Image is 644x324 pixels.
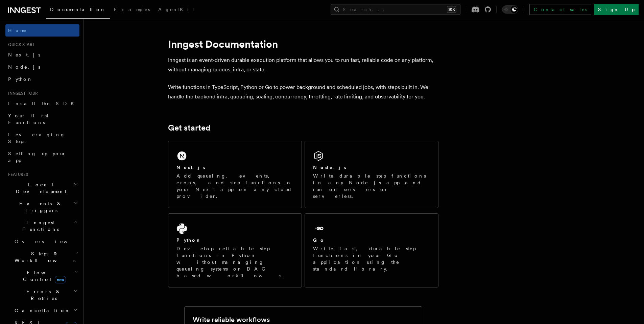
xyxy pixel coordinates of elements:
span: Install the SDK [8,101,78,106]
a: Sign Up [594,4,639,15]
a: Home [5,24,79,37]
a: Overview [12,235,79,248]
span: Python [8,76,33,82]
button: Search...⌘K [331,4,460,15]
a: Get started [168,123,210,133]
span: Home [8,27,27,34]
a: Contact sales [529,4,591,15]
button: Cancellation [12,304,79,317]
a: Next.jsAdd queueing, events, crons, and step functions to your Next app on any cloud provider. [168,141,302,208]
button: Events & Triggers [5,198,79,216]
span: new [55,276,66,283]
span: Steps & Workflows [12,250,75,264]
a: Leveraging Steps [5,129,79,147]
button: Toggle dark mode [502,5,518,14]
span: Inngest Functions [5,219,73,233]
a: Next.js [5,49,79,61]
p: Write durable step functions in any Node.js app and run on servers or serverless. [313,172,430,200]
h2: Python [176,237,201,244]
span: Leveraging Steps [8,132,65,144]
a: Node.js [5,61,79,73]
button: Errors & Retries [12,285,79,304]
span: Overview [15,239,84,244]
h2: Next.js [176,164,206,171]
a: Examples [110,2,154,18]
p: Develop reliable step functions in Python without managing queueing systems or DAG based workflows. [176,245,293,279]
span: Features [5,172,28,177]
span: Flow Control [12,269,74,283]
a: Setting up your app [5,147,79,166]
p: Inngest is an event-driven durable execution platform that allows you to run fast, reliable code ... [168,55,438,74]
a: Python [5,73,79,85]
span: Cancellation [12,307,70,314]
button: Steps & Workflows [12,248,79,267]
a: PythonDevelop reliable step functions in Python without managing queueing systems or DAG based wo... [168,213,302,287]
h2: Go [313,237,325,244]
p: Write fast, durable step functions in your Go application using the standard library. [313,245,430,272]
p: Write functions in TypeScript, Python or Go to power background and scheduled jobs, with steps bu... [168,83,438,101]
span: Events & Triggers [5,200,74,214]
p: Add queueing, events, crons, and step functions to your Next app on any cloud provider. [176,172,293,200]
span: Inngest tour [5,91,38,96]
a: AgentKit [154,2,198,18]
a: Your first Functions [5,110,79,129]
span: Your first Functions [8,113,48,125]
span: Node.js [8,64,40,70]
button: Flow Controlnew [12,267,79,285]
h2: Node.js [313,164,347,171]
span: Documentation [50,7,106,12]
button: Inngest Functions [5,216,79,235]
kbd: ⌘K [447,6,456,13]
a: Documentation [46,2,110,19]
span: Quick start [5,42,35,47]
button: Local Development [5,179,79,198]
a: Node.jsWrite durable step functions in any Node.js app and run on servers or serverless. [305,141,438,208]
span: Examples [114,7,150,12]
span: Setting up your app [8,151,66,163]
span: Local Development [5,181,74,195]
a: GoWrite fast, durable step functions in your Go application using the standard library. [305,213,438,287]
a: Install the SDK [5,97,79,110]
span: AgentKit [158,7,194,12]
span: Errors & Retries [12,288,73,302]
h1: Inngest Documentation [168,38,438,50]
span: Next.js [8,52,40,57]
